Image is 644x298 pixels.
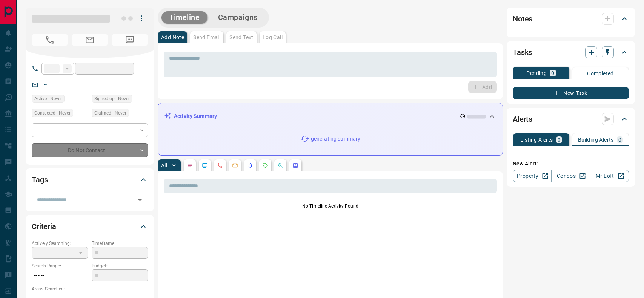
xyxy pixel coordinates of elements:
p: Completed [587,71,614,76]
p: Activity Summary [174,112,217,120]
h2: Tags [32,174,48,186]
p: generating summary [311,135,360,143]
div: Criteria [32,217,148,235]
p: Areas Searched: [32,286,148,292]
p: -- - -- [32,269,88,282]
button: Open [135,195,145,205]
p: Listing Alerts [520,137,553,142]
h2: Alerts [513,113,532,125]
svg: Agent Actions [292,162,298,168]
span: No Number [32,34,68,46]
span: Signed up - Never [94,95,130,102]
h2: Tasks [513,46,532,58]
p: 0 [618,137,621,142]
p: Add Note [161,35,184,40]
div: Tasks [513,43,629,61]
a: Condos [551,170,590,182]
p: No Timeline Activity Found [164,203,497,209]
p: Building Alerts [578,137,614,142]
svg: Listing Alerts [247,162,253,168]
span: Claimed - Never [94,109,126,117]
svg: Calls [217,162,223,168]
svg: Emails [232,162,238,168]
p: 0 [551,70,554,76]
span: Active - Never [34,95,62,102]
h2: Notes [513,13,532,25]
button: New Task [513,87,629,99]
div: Activity Summary [164,109,496,123]
div: Tags [32,171,148,189]
div: Do Not Contact [32,143,148,157]
p: Timeframe: [92,240,148,247]
div: Notes [513,10,629,28]
svg: Lead Browsing Activity [202,162,208,168]
p: Budget: [92,263,148,269]
a: Mr.Loft [590,170,629,182]
p: Pending [526,70,547,76]
span: No Email [72,34,108,46]
p: New Alert: [513,160,629,168]
a: -- [44,81,47,87]
svg: Opportunities [277,162,283,168]
p: 0 [558,137,561,142]
h2: Criteria [32,220,56,232]
p: Actively Searching: [32,240,88,247]
a: Property [513,170,552,182]
span: No Number [112,34,148,46]
p: All [161,163,167,168]
button: Timeline [161,11,207,24]
button: Campaigns [211,11,265,24]
p: Search Range: [32,263,88,269]
span: Contacted - Never [34,109,71,117]
svg: Notes [187,162,193,168]
svg: Requests [262,162,268,168]
div: Alerts [513,110,629,128]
